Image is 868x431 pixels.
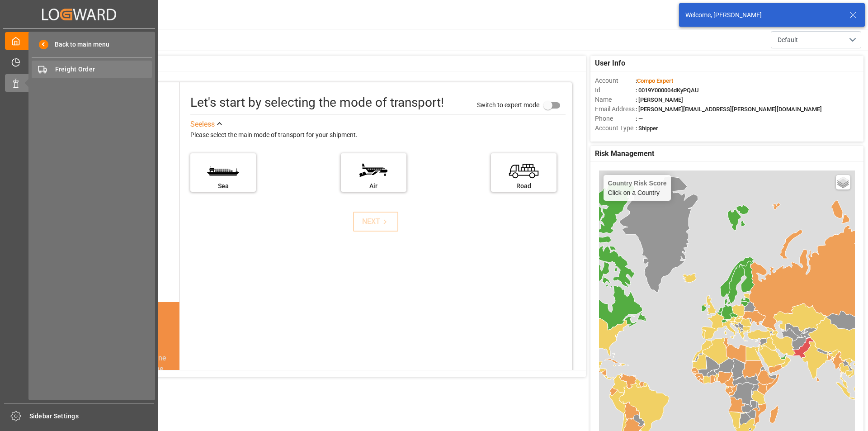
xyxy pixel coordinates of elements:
[48,40,109,49] span: Back to main menu
[5,53,153,71] a: Timeslot Management
[190,130,566,141] div: Please select the main mode of transport for your shipment.
[190,93,444,112] div: Let's start by selecting the mode of transport!
[5,32,153,50] a: My Cockpit
[636,77,673,84] span: :
[608,180,667,187] h4: Country Risk Score
[495,181,552,191] div: Road
[595,85,636,95] span: Id
[595,95,636,104] span: Name
[167,353,179,429] button: next slide / item
[836,175,850,189] a: Layers
[477,101,539,108] span: Switch to expert mode
[595,76,636,85] span: Account
[29,412,155,421] span: Sidebar Settings
[595,58,625,69] span: User Info
[190,119,215,130] div: See less
[595,114,636,123] span: Phone
[636,87,699,94] span: : 0019Y000004dKyPQAU
[778,35,798,45] span: Default
[362,216,390,227] div: NEXT
[595,104,636,114] span: Email Address
[771,31,861,48] button: open menu
[608,180,667,196] div: Click on a Country
[636,106,822,113] span: : [PERSON_NAME][EMAIL_ADDRESS][PERSON_NAME][DOMAIN_NAME]
[685,10,841,20] div: Welcome, [PERSON_NAME]
[636,96,683,103] span: : [PERSON_NAME]
[595,148,654,159] span: Risk Management
[353,212,398,232] button: NEXT
[595,123,636,133] span: Account Type
[637,77,673,84] span: Compo Expert
[636,125,658,132] span: : Shipper
[345,181,402,191] div: Air
[636,115,643,122] span: : —
[55,65,152,74] span: Freight Order
[195,181,251,191] div: Sea
[32,61,152,78] a: Freight Order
